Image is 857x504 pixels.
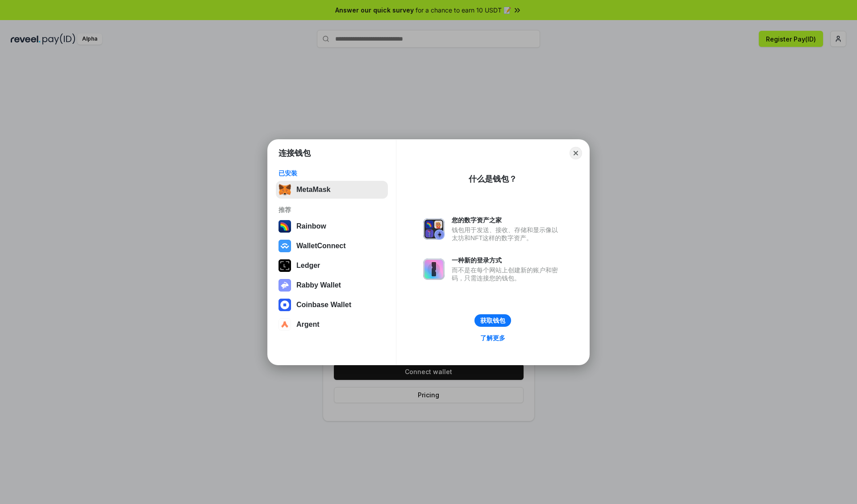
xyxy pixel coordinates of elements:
[279,220,291,233] img: svg+xml,%3Csvg%20width%3D%22120%22%20height%3D%22120%22%20viewBox%3D%220%200%20120%20120%22%20fil...
[296,281,341,289] div: Rabby Wallet
[296,301,351,309] div: Coinbase Wallet
[276,276,388,294] button: Rabby Wallet
[276,237,388,255] button: WalletConnect
[276,181,388,199] button: MetaMask
[423,218,445,240] img: svg+xml,%3Csvg%20xmlns%3D%22http%3A%2F%2Fwww.w3.org%2F2000%2Fsvg%22%20fill%3D%22none%22%20viewBox...
[296,222,326,230] div: Rainbow
[276,217,388,235] button: Rainbow
[279,183,291,196] img: svg+xml,%3Csvg%20fill%3D%22none%22%20height%3D%2233%22%20viewBox%3D%220%200%2035%2033%22%20width%...
[480,317,505,325] div: 获取钱包
[279,206,385,214] div: 推荐
[279,279,291,292] img: svg+xml,%3Csvg%20xmlns%3D%22http%3A%2F%2Fwww.w3.org%2F2000%2Fsvg%22%20fill%3D%22none%22%20viewBox...
[480,334,505,342] div: 了解更多
[296,262,320,270] div: Ledger
[452,216,562,224] div: 您的数字资产之家
[474,314,511,327] button: 获取钱包
[452,226,562,242] div: 钱包用于发送、接收、存储和显示像以太坊和NFT这样的数字资产。
[469,174,517,184] div: 什么是钱包？
[276,296,388,314] button: Coinbase Wallet
[475,332,511,344] a: 了解更多
[279,240,291,252] img: svg+xml,%3Csvg%20width%3D%2228%22%20height%3D%2228%22%20viewBox%3D%220%200%2028%2028%22%20fill%3D...
[452,266,562,282] div: 而不是在每个网站上创建新的账户和密码，只需连接您的钱包。
[279,148,311,158] h1: 连接钱包
[279,299,291,311] img: svg+xml,%3Csvg%20width%3D%2228%22%20height%3D%2228%22%20viewBox%3D%220%200%2028%2028%22%20fill%3D...
[279,318,291,331] img: svg+xml,%3Csvg%20width%3D%2228%22%20height%3D%2228%22%20viewBox%3D%220%200%2028%2028%22%20fill%3D...
[570,147,582,159] button: Close
[423,258,445,280] img: svg+xml,%3Csvg%20xmlns%3D%22http%3A%2F%2Fwww.w3.org%2F2000%2Fsvg%22%20fill%3D%22none%22%20viewBox...
[276,257,388,275] button: Ledger
[296,242,346,250] div: WalletConnect
[296,186,330,194] div: MetaMask
[296,321,320,329] div: Argent
[452,256,562,264] div: 一种新的登录方式
[279,259,291,272] img: svg+xml,%3Csvg%20xmlns%3D%22http%3A%2F%2Fwww.w3.org%2F2000%2Fsvg%22%20width%3D%2228%22%20height%3...
[279,169,385,177] div: 已安装
[276,316,388,333] button: Argent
